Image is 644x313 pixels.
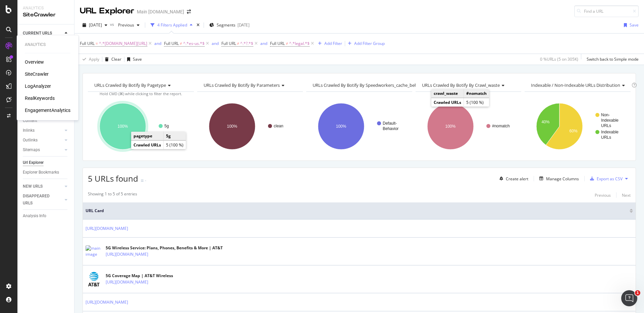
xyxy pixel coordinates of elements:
span: ≠ [237,41,239,46]
span: 1 [635,290,640,296]
div: and [212,41,219,46]
text: URLs [601,135,611,140]
input: Find a URL [574,5,639,17]
text: 100% [118,124,128,129]
text: Non- [601,113,610,117]
a: Overview [25,59,44,65]
h4: URLs Crawled By Botify By speedworkers_cache_behaviors [311,80,439,90]
svg: A chart. [416,97,522,155]
div: Export as CSV [597,176,623,182]
div: arrow-right-arrow-left [187,9,191,14]
img: Equal [141,180,144,182]
td: Crawled URLs [131,141,164,149]
text: Behavior [383,126,398,131]
button: Previous [115,20,142,30]
a: Content [23,117,69,124]
text: Default- [383,121,397,126]
button: and [212,40,219,47]
div: Inlinks [23,127,35,134]
button: Previous [595,191,611,199]
span: ≠ [180,41,182,46]
a: CURRENT URLS [23,30,63,37]
a: SiteCrawler [25,71,49,77]
div: Manage Columns [546,176,579,182]
div: - [145,178,146,183]
button: Add Filter [315,40,342,48]
div: RealKeywords [25,95,55,102]
a: NEW URLS [23,183,63,190]
div: 5G Coverage Map | AT&T Wireless [106,273,177,279]
div: NEW URLS [23,183,43,190]
svg: A chart. [197,97,303,155]
span: Previous [115,22,134,28]
td: 5g [164,132,186,140]
a: Analysis Info [23,212,69,220]
button: and [260,40,267,47]
a: [URL][DOMAIN_NAME] [86,225,128,232]
td: crawl_waste [431,89,464,98]
a: Outlinks [23,137,63,144]
span: ≠ [286,41,288,46]
div: Analytics [23,5,69,11]
button: 4 Filters Applied [148,20,195,30]
span: Full URL [80,41,95,46]
text: 100% [227,124,237,129]
div: 0 % URLs ( 5 on 305K ) [540,56,578,62]
div: and [154,41,161,46]
div: 5G Wireless Service: Plans, Phones, Benefits & More | AT&T [106,245,223,251]
span: Segments [217,22,235,28]
h4: URLs Crawled By Botify By crawl_waste [421,80,516,90]
div: A chart. [525,97,631,155]
button: [DATE] [80,20,110,30]
text: URLs [601,123,611,128]
button: Save [124,54,142,65]
a: [URL][DOMAIN_NAME] [106,279,148,286]
div: Explorer Bookmarks [23,169,59,176]
button: and [154,40,161,47]
button: Switch back to Simple mode [584,54,639,65]
span: 2025 Sep. 21st [89,22,102,28]
a: DISAPPEARED URLS [23,193,63,207]
button: Export as CSV [587,173,623,184]
span: Full URL [221,41,236,46]
span: 5 URLs found [88,173,138,184]
text: 100% [336,124,346,129]
div: CURRENT URLS [23,30,52,37]
text: clean [274,124,283,128]
span: Indexable / Non-Indexable URLs distribution [531,82,620,88]
div: Clear [111,56,121,62]
div: DISAPPEARED URLS [23,193,57,207]
svg: A chart. [88,97,194,155]
div: URL Explorer [80,5,134,17]
div: times [195,22,201,28]
img: main image [86,271,102,288]
button: Create alert [497,173,528,184]
a: EngagementAnalytics [25,107,70,114]
div: Create alert [506,176,528,182]
div: and [260,41,267,46]
h4: URLs Crawled By Botify By pagetype [93,80,188,90]
svg: A chart. [306,97,412,155]
div: Next [622,192,631,198]
div: Content [23,117,37,124]
button: Segments[DATE] [207,20,252,30]
a: Inlinks [23,127,63,134]
a: LogAnalyzer [25,83,51,89]
iframe: Intercom live chat [621,290,637,306]
span: URLs Crawled By Botify By speedworkers_cache_behaviors [313,82,429,88]
td: pagetype [131,132,164,140]
button: Apply [80,54,99,65]
a: Url Explorer [23,159,69,166]
div: Main [DOMAIN_NAME] [137,8,184,15]
span: ^.*[DOMAIN_NAME][URL] [99,39,147,48]
text: 100% [445,124,455,129]
div: Switch back to Simple mode [587,56,639,62]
